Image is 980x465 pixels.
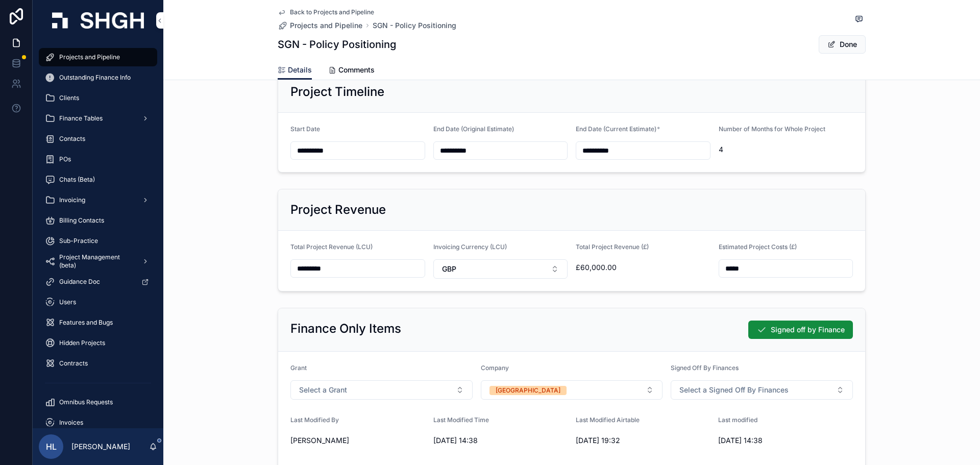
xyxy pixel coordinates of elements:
[59,253,134,270] span: Project Management (beta)
[71,442,130,452] p: [PERSON_NAME]
[59,196,85,204] span: Invoicing
[59,419,83,427] span: Invoices
[328,61,375,81] a: Comments
[496,386,560,395] div: [GEOGRAPHIC_DATA]
[748,321,853,339] button: Signed off by Finance
[59,359,88,368] span: Contracts
[771,325,845,335] span: Signed off by Finance
[39,89,157,107] a: Clients
[59,398,113,406] span: Omnibus Requests
[39,313,157,332] a: Features and Bugs
[290,243,373,251] span: Total Project Revenue (LCU)
[59,298,76,306] span: Users
[718,435,853,446] span: [DATE] 14:38
[39,232,157,250] a: Sub-Practice
[59,216,104,225] span: Billing Contacts
[278,8,374,16] a: Back to Projects and Pipeline
[46,440,57,453] span: HL
[290,380,473,400] button: Select Button
[442,264,456,274] span: GBP
[278,61,312,80] a: Details
[290,364,307,372] span: Grant
[59,237,98,245] span: Sub-Practice
[39,334,157,352] a: Hidden Projects
[39,191,157,209] a: Invoicing
[576,243,649,251] span: Total Project Revenue (£)
[59,53,120,61] span: Projects and Pipeline
[433,416,489,424] span: Last Modified Time
[718,416,757,424] span: Last modified
[290,8,374,16] span: Back to Projects and Pipeline
[373,20,456,31] a: SGN - Policy Positioning
[290,435,349,446] span: [PERSON_NAME]
[39,170,157,189] a: Chats (Beta)
[39,393,157,411] a: Omnibus Requests
[299,385,347,395] span: Select a Grant
[59,135,85,143] span: Contacts
[576,125,656,133] span: End Date (Current Estimate)
[719,144,853,155] span: 4
[33,41,163,428] div: scrollable content
[39,48,157,66] a: Projects and Pipeline
[671,380,853,400] button: Select Button
[719,243,797,251] span: Estimated Project Costs (£)
[290,20,362,31] span: Projects and Pipeline
[481,380,663,400] button: Select Button
[679,385,789,395] span: Select a Signed Off By Finances
[59,155,71,163] span: POs
[338,65,375,75] span: Comments
[278,37,396,52] h1: SGN - Policy Positioning
[819,35,866,54] button: Done
[576,416,640,424] span: Last Modified Airtable
[39,252,157,271] a: Project Management (beta)
[59,319,113,327] span: Features and Bugs
[59,339,105,347] span: Hidden Projects
[719,125,825,133] span: Number of Months for Whole Project
[39,130,157,148] a: Contacts
[290,416,339,424] span: Last Modified By
[433,125,514,133] span: End Date (Original Estimate)
[290,321,401,337] h2: Finance Only Items
[39,211,157,230] a: Billing Contacts
[278,20,362,31] a: Projects and Pipeline
[39,68,157,87] a: Outstanding Finance Info
[671,364,739,372] span: Signed Off By Finances
[52,12,144,29] img: App logo
[39,413,157,432] a: Invoices
[290,125,320,133] span: Start Date
[433,243,507,251] span: Invoicing Currency (LCU)
[59,278,100,286] span: Guidance Doc
[433,435,568,446] span: [DATE] 14:38
[433,259,568,279] button: Select Button
[290,202,386,218] h2: Project Revenue
[290,84,384,100] h2: Project Timeline
[39,354,157,373] a: Contracts
[288,65,312,75] span: Details
[59,176,95,184] span: Chats (Beta)
[39,293,157,311] a: Users
[576,262,710,273] span: £60,000.00
[39,109,157,128] a: Finance Tables
[39,150,157,168] a: POs
[59,74,131,82] span: Outstanding Finance Info
[59,94,79,102] span: Clients
[59,114,103,123] span: Finance Tables
[576,435,710,446] span: [DATE] 19:32
[39,273,157,291] a: Guidance Doc
[481,364,509,372] span: Company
